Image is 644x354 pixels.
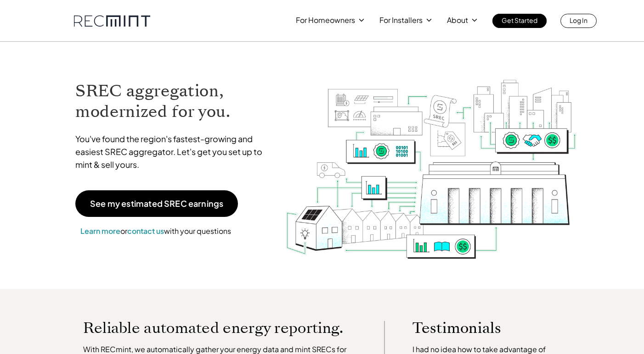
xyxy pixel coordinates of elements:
p: Log In [570,14,588,27]
p: See my estimated SREC earnings [90,199,223,208]
img: RECmint value cycle [285,55,578,261]
p: Reliable automated energy reporting. [83,321,357,335]
p: For Installers [379,14,423,27]
a: contact us [127,226,164,236]
a: See my estimated SREC earnings [75,190,238,217]
a: Get Started [492,14,547,28]
p: or with your questions [75,225,236,237]
a: Log In [560,14,597,28]
a: Learn more [80,226,120,236]
p: About [447,14,468,27]
p: For Homeowners [296,14,355,27]
p: Get Started [502,14,537,27]
h1: SREC aggregation, modernized for you. [75,81,271,122]
p: You've found the region's fastest-growing and easiest SREC aggregator. Let's get you set up to mi... [75,133,271,171]
p: Testimonials [412,321,549,335]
